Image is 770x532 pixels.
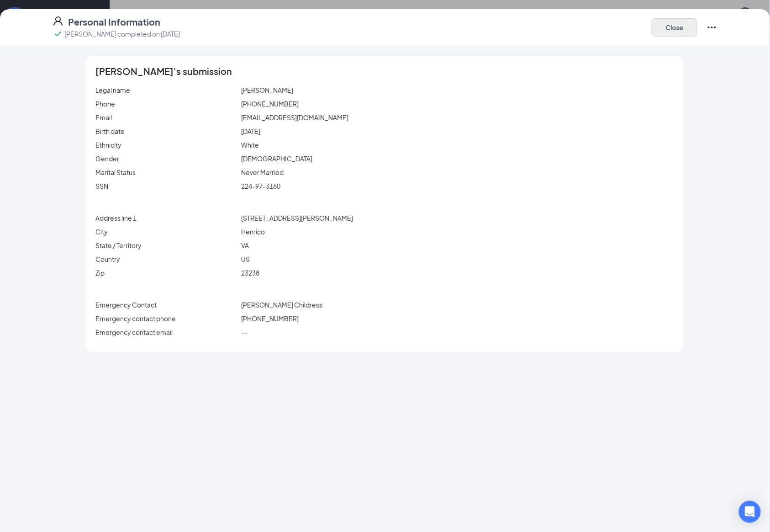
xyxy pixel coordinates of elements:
span: 224-97-3160 [241,182,280,190]
span: 23238 [241,269,259,277]
p: State / Territory [95,240,237,250]
p: Emergency contact email [95,327,237,337]
p: Legal name [95,85,237,95]
p: Marital Status [95,167,237,177]
span: White [241,141,259,149]
span: [PERSON_NAME]'s submission [95,67,232,76]
svg: Ellipses [707,22,717,33]
p: Gender [95,154,237,164]
svg: Checkmark [53,28,63,39]
p: [PERSON_NAME] completed on [DATE] [64,29,180,38]
button: Close [652,18,697,37]
p: City [95,227,237,237]
p: Phone [95,99,237,109]
span: Henrico [241,228,265,236]
svg: User [53,16,63,27]
span: VA [241,241,249,250]
p: Email [95,112,237,122]
span: [PHONE_NUMBER] [241,314,299,323]
h4: Personal Information [68,16,160,28]
span: [PERSON_NAME] [241,86,293,94]
span: -- [241,328,248,336]
span: US [241,255,250,263]
p: Emergency contact phone [95,314,237,324]
span: Never Married [241,168,284,176]
span: [PHONE_NUMBER] [241,100,299,108]
p: Birth date [95,126,237,136]
span: [STREET_ADDRESS][PERSON_NAME] [241,214,353,222]
span: [DEMOGRAPHIC_DATA] [241,154,312,163]
span: [DATE] [241,127,260,135]
div: Open Intercom Messenger [739,501,761,523]
p: Ethnicity [95,140,237,150]
p: Zip [95,268,237,278]
p: Address line 1 [95,213,237,223]
span: [EMAIL_ADDRESS][DOMAIN_NAME] [241,113,348,122]
p: SSN [95,181,237,191]
span: [PERSON_NAME] Childress [241,301,322,309]
p: Country [95,254,237,264]
p: Emergency Contact [95,300,237,310]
